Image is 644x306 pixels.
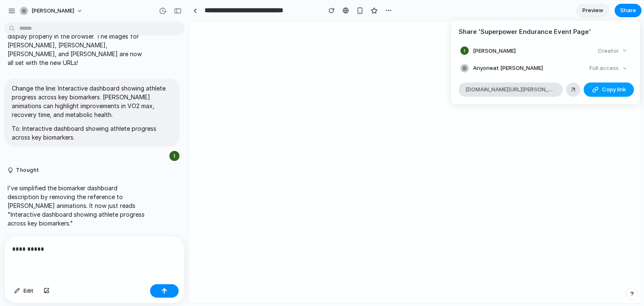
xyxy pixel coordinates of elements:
span: [DOMAIN_NAME][URL][PERSON_NAME] [465,86,556,94]
h4: Share ' Superpower Endurance Event Page ' [459,27,632,37]
span: Copy link [602,86,626,94]
span: Anyone at [PERSON_NAME] [473,64,543,73]
div: [DOMAIN_NAME][URL][PERSON_NAME] [459,82,563,96]
span: [PERSON_NAME] [473,47,516,55]
button: Copy link [584,82,634,96]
